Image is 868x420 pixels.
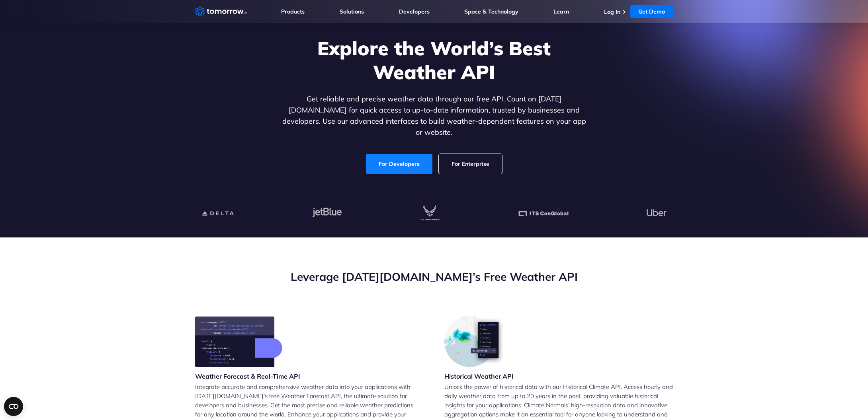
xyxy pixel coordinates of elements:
[553,8,569,15] a: Learn
[280,93,588,138] p: Get reliable and precise weather data through our free API. Count on [DATE][DOMAIN_NAME] for quic...
[630,5,673,18] a: Get Demo
[340,8,364,15] a: Solutions
[281,8,305,15] a: Products
[195,372,300,381] h3: Weather Forecast & Real-Time API
[444,372,514,381] h3: Historical Weather API
[4,397,23,416] button: Open CMP widget
[604,8,620,16] a: Log In
[366,154,432,174] a: For Developers
[280,36,588,84] h1: Explore the World’s Best Weather API
[195,6,247,17] a: Home link
[399,8,430,15] a: Developers
[464,8,518,15] a: Space & Technology
[439,154,502,174] a: For Enterprise
[195,269,673,284] h2: Leverage [DATE][DOMAIN_NAME]’s Free Weather API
